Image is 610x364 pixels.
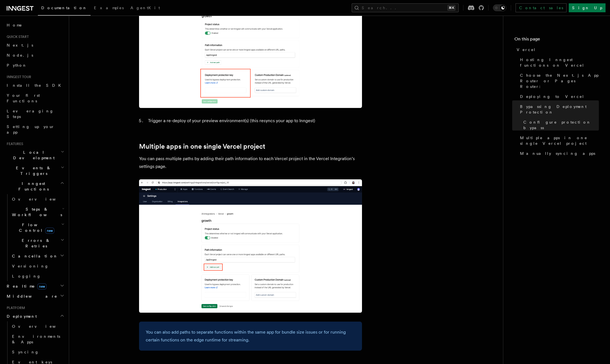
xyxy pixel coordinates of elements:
[514,36,599,45] h4: On this page
[4,163,65,179] button: Events & Triggers
[352,3,459,12] button: Search...⌘K
[10,235,65,251] button: Errors & Retries
[127,2,163,15] a: AgentKit
[4,306,25,310] span: Platform
[10,347,65,357] a: Syncing
[10,271,65,281] a: Logging
[10,238,60,249] span: Errors & Retries
[518,55,599,70] a: Hosting Inngest functions on Vercel
[10,321,65,331] a: Overview
[10,194,65,204] a: Overview
[520,151,595,156] span: Manually syncing apps
[520,135,599,146] span: Multiple apps in one single Vercel project
[4,291,65,301] button: Middleware
[12,197,69,201] span: Overview
[7,63,27,68] span: Python
[493,4,506,11] button: Toggle dark mode
[139,155,362,170] p: You can pass multiple paths by adding their path information to each Vercel project in the Vercel...
[139,179,362,313] img: Add new path information button in the Inngest dashboard
[12,324,69,329] span: Overview
[4,283,47,289] span: Realtime
[520,57,599,68] span: Hosting Inngest functions on Vercel
[516,3,567,12] a: Contact sales
[139,143,265,150] a: Multiple apps in one single Vercel project
[10,261,65,271] a: Versioning
[45,228,54,234] span: new
[4,293,57,299] span: Middleware
[130,6,160,10] span: AgentKit
[448,5,455,11] kbd: ⌘K
[4,50,65,60] a: Node.js
[12,334,60,344] span: Environments & Apps
[37,283,47,290] span: new
[4,75,31,79] span: Inngest tour
[12,264,49,268] span: Versioning
[10,204,65,220] button: Steps & Workflows
[4,311,65,321] button: Deployment
[12,274,41,278] span: Logging
[41,6,87,10] span: Documentation
[518,133,599,148] a: Multiple apps in one single Vercel project
[4,142,23,146] span: Features
[94,6,124,10] span: Examples
[4,60,65,70] a: Python
[518,148,599,158] a: Manually syncing apps
[520,104,599,115] span: Bypassing Deployment Protection
[520,73,599,89] span: Choose the Next.js App Router or Pages Router:
[518,102,599,117] a: Bypassing Deployment Protection
[4,165,61,176] span: Events & Triggers
[4,20,65,30] a: Home
[10,222,61,233] span: Flow Control
[4,181,60,192] span: Inngest Functions
[523,119,599,131] span: Configure protection bypass
[4,106,65,122] a: Leveraging Steps
[520,94,584,99] span: Deploying to Vercel
[91,2,127,15] a: Examples
[7,124,55,134] span: Setting up your app
[514,45,599,55] a: Vercel
[10,251,65,261] button: Cancellation
[139,322,362,351] div: You can also add paths to separate functions within the same app for bundle size issues or for ru...
[518,70,599,91] a: Choose the Next.js App Router or Pages Router:
[10,253,58,259] span: Cancellation
[12,350,39,354] span: Syncing
[7,109,54,119] span: Leveraging Steps
[4,147,65,163] button: Local Development
[7,93,40,103] span: Your first Functions
[10,331,65,347] a: Environments & Apps
[4,179,65,194] button: Inngest Functions
[518,91,599,102] a: Deploying to Vercel
[10,206,62,218] span: Steps & Workflows
[4,281,65,291] button: Realtimenew
[4,35,29,39] span: Quick start
[4,40,65,50] a: Next.js
[4,90,65,106] a: Your first Functions
[7,43,33,47] span: Next.js
[517,47,536,52] span: Vercel
[38,2,91,16] a: Documentation
[4,314,37,319] span: Deployment
[146,117,362,125] li: Trigger a re-deploy of your preview environment(s) (this resyncs your app to Inngest)
[7,53,33,57] span: Node.js
[4,194,65,281] div: Inngest Functions
[569,3,606,12] a: Sign Up
[4,80,65,90] a: Install the SDK
[7,22,22,28] span: Home
[4,122,65,137] a: Setting up your app
[7,83,64,88] span: Install the SDK
[4,150,61,161] span: Local Development
[10,220,65,235] button: Flow Controlnew
[521,117,599,133] a: Configure protection bypass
